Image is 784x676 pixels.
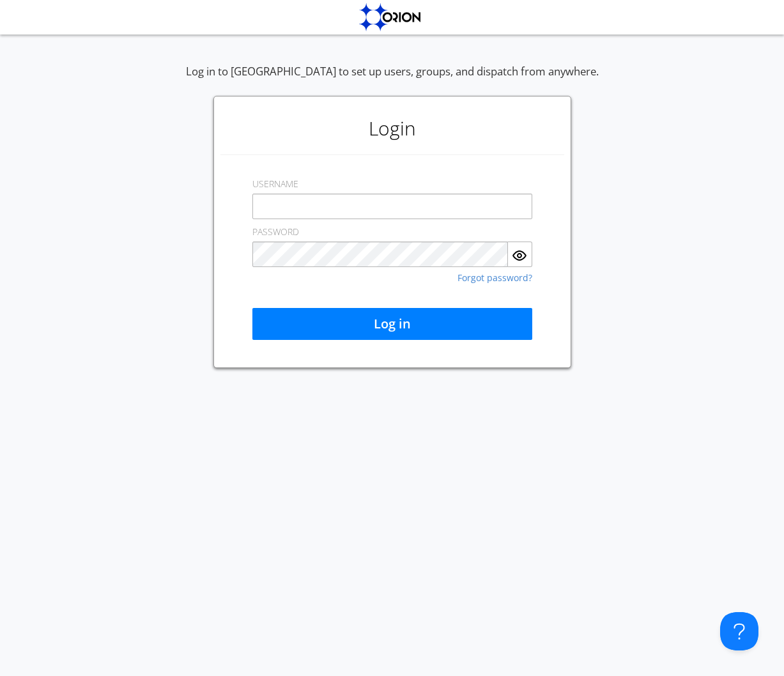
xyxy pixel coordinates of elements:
h1: Login [220,103,564,154]
a: Forgot password? [457,273,532,282]
label: PASSWORD [252,226,299,238]
label: USERNAME [252,178,298,190]
button: Show Password [508,242,532,267]
div: Log in to [GEOGRAPHIC_DATA] to set up users, groups, and dispatch from anywhere. [186,64,599,96]
img: eye.svg [512,248,527,263]
input: Password [252,242,509,267]
iframe: Toggle Customer Support [720,612,758,650]
button: Log in [252,308,532,340]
